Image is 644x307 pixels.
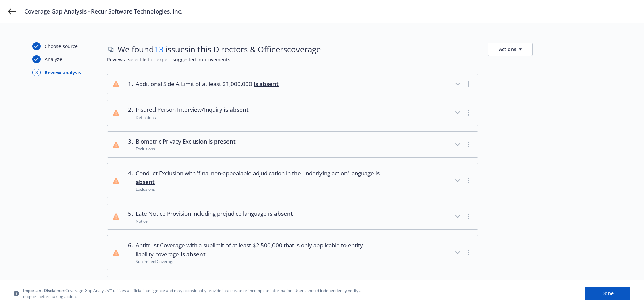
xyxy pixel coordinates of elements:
button: 4.Conduct Exclusion with 'final non-appealable adjudication in the underlying action' language is... [107,163,478,198]
span: is absent [268,210,293,218]
button: 1.Additional Side A Limit of at least $1,000,000 is absent [107,74,478,94]
div: Definitions [136,114,249,120]
span: Coverage Gap Analysis - Recur Software Technologies, Inc. [24,7,183,16]
span: Done [601,290,614,297]
span: is present [208,137,236,145]
button: 5.Late Notice Provision including prejudice language is absentNotice [107,204,478,230]
div: Sublimited Coverage [136,259,383,264]
div: 4 . [125,169,133,193]
span: Late Notice Provision including prejudice language [136,209,293,218]
span: Important Disclaimer: [23,288,65,293]
span: is absent [181,250,206,258]
button: Done [585,287,630,300]
div: Exclusions [136,186,383,192]
div: 3 . [125,137,133,152]
button: Actions [488,43,533,56]
span: is absent [254,80,279,88]
span: 13 [154,44,164,55]
button: 3.Biometric Privacy Exclusion is presentExclusions [107,132,478,157]
div: 5 . [125,209,133,224]
div: 3 [32,69,41,76]
span: Conduct Exclusion with 'final non-appealable adjudication in the underlying action' language [136,169,383,187]
span: is absent [224,106,249,113]
div: Choose source [45,43,78,50]
span: Insured Person Interview/Inquiry [136,105,249,114]
div: 1 . [125,80,133,88]
span: Antitrust Coverage with a sublimit of at least $2,500,000 that is only applicable to entity liabi... [136,241,383,259]
div: Notice [136,218,293,224]
span: Coverage Gap Analysis™ utilizes artificial intelligence and may occasionally provide inaccurate o... [23,288,368,299]
span: We found issues in this Directors & Officers coverage [118,44,321,55]
button: 6.Antitrust Coverage with a sublimit of at least $2,500,000 that is only applicable to entity lia... [107,235,478,270]
span: Biometric Privacy Exclusion [136,137,236,146]
span: Review a select list of expert-suggested improvements [107,56,612,63]
button: 2.Insured Person Interview/Inquiry is absentDefinitions [107,100,478,126]
div: Review analysis [45,69,81,76]
div: 6 . [125,241,133,264]
span: Additional Side A Limit of at least $1,000,000 [136,80,279,88]
div: 2 . [125,105,133,120]
div: Analyze [45,56,62,63]
div: Exclusions [136,146,236,152]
